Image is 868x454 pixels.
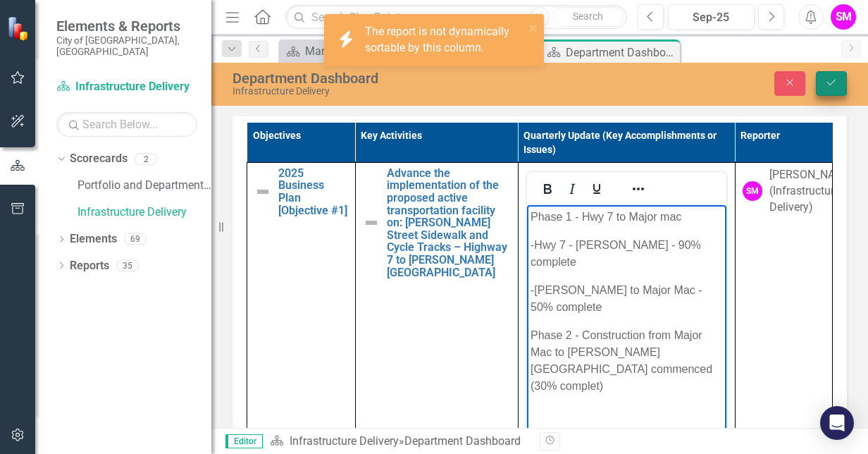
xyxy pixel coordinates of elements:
a: Infrastructure Delivery [77,204,211,221]
div: SM [743,181,762,201]
a: Advance the implementation of the proposed active transportation facility on: [PERSON_NAME] Stree... [387,167,511,278]
span: Elements & Reports [56,18,197,35]
div: Manage Elements [305,42,382,60]
a: Reports [70,258,109,274]
div: [PERSON_NAME] (Infrastructure Delivery) [769,167,854,216]
div: Infrastructure Delivery [232,86,566,97]
div: Department Dashboard [404,434,521,448]
img: Not Defined [363,214,380,231]
small: City of [GEOGRAPHIC_DATA], [GEOGRAPHIC_DATA] [56,35,197,58]
span: Editor [225,434,263,448]
div: 35 [116,259,139,271]
div: » [270,434,529,450]
input: Search Below... [56,112,197,137]
a: 2025 Business Plan [Objective #1] [278,167,348,216]
button: Sep-25 [668,4,755,30]
div: Sep-25 [673,9,750,26]
button: Search [553,7,624,27]
button: Reveal or hide additional toolbar items [626,179,650,199]
a: Elements [70,231,117,247]
a: Infrastructure Delivery [290,434,399,448]
div: Department Dashboard [232,70,566,86]
a: Portfolio and Department Scorecards [77,178,211,194]
img: ClearPoint Strategy [7,16,32,41]
div: Open Intercom Messenger [820,406,854,440]
a: Scorecards [70,151,128,167]
div: 69 [124,233,147,245]
a: Infrastructure Delivery [56,79,197,95]
a: Manage Elements [282,42,382,60]
span: Search [573,11,603,22]
div: The report is not dynamically sortable by this column. [365,24,524,56]
div: Department Dashboard [566,44,676,61]
button: Underline [585,179,609,199]
button: Italic [560,179,584,199]
button: SM [831,4,856,30]
button: Bold [535,179,559,199]
iframe: Rich Text Area [527,205,726,451]
input: Search ClearPoint... [285,5,627,30]
button: close [528,20,538,36]
div: 2 [135,153,157,165]
img: Not Defined [254,183,271,200]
